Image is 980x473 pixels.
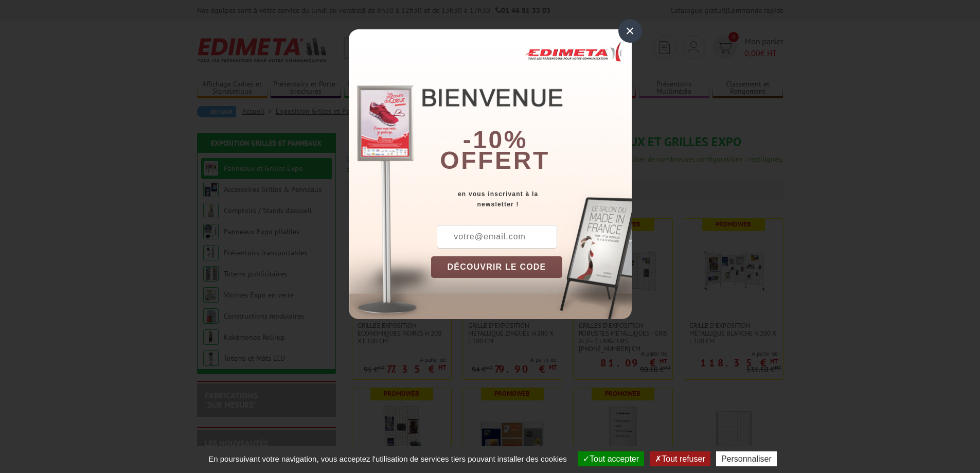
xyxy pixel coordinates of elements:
input: votre@email.com [437,225,557,249]
b: -10% [463,126,528,153]
button: Tout refuser [650,451,710,466]
span: En poursuivant votre navigation, vous acceptez l'utilisation de services tiers pouvant installer ... [203,454,572,463]
button: DÉCOUVRIR LE CODE [431,256,563,278]
font: offert [440,147,550,174]
div: × [618,19,642,43]
button: Personnaliser (fenêtre modale) [716,451,777,466]
button: Tout accepter [578,451,644,466]
div: en vous inscrivant à la newsletter ! [431,189,632,209]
